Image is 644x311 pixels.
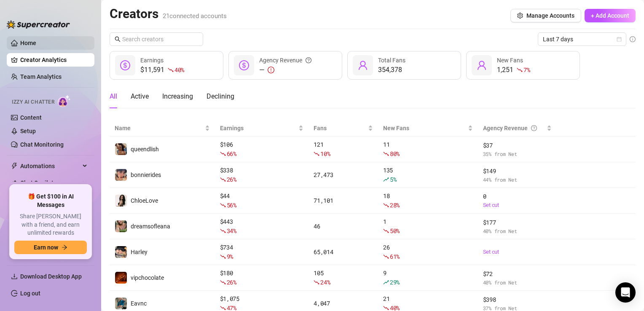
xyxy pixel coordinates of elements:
[383,202,389,208] span: fall
[20,114,42,121] a: Content
[220,279,226,285] span: fall
[483,248,552,256] a: Set cut
[227,201,236,209] span: 56 %
[14,212,87,237] span: Share [PERSON_NAME] with a friend, and earn unlimited rewards
[140,65,184,75] div: $11,591
[483,150,552,158] span: 35 % from Net
[314,247,373,257] div: 65,014
[543,33,621,46] span: Last 7 days
[483,295,552,304] span: $ 398
[7,20,70,29] img: logo-BBDzfeDw.svg
[497,57,523,64] span: New Fans
[383,305,389,311] span: fall
[358,60,368,70] span: user
[477,60,487,70] span: user
[483,227,552,235] span: 40 % from Net
[383,217,473,236] div: 1
[378,120,478,137] th: New Fans
[12,98,54,106] span: Izzy AI Chatter
[220,305,226,311] span: fall
[215,120,309,137] th: Earnings
[227,252,233,260] span: 9 %
[383,151,389,157] span: fall
[383,268,473,287] div: 9
[115,143,127,155] img: queendlish
[58,95,71,107] img: AI Chatter
[320,278,330,286] span: 24 %
[383,123,466,133] span: New Fans
[131,197,158,204] span: ChloeLove
[174,66,184,74] span: 40 %
[34,244,58,251] span: Earn now
[383,166,473,184] div: 135
[306,56,311,65] span: question-circle
[14,193,87,209] span: 🎁 Get $100 in AI Messages
[483,123,545,133] div: Agency Revenue
[314,279,319,285] span: fall
[220,254,226,260] span: fall
[220,268,304,287] div: $ 180
[309,120,378,137] th: Fans
[314,299,373,308] div: 4,047
[523,66,530,74] span: 7 %
[378,57,405,64] span: Total Fans
[115,272,127,284] img: vipchocolate
[517,13,523,19] span: setting
[591,12,629,19] span: + Add Account
[585,9,636,22] button: + Add Account
[220,217,304,236] div: $ 443
[227,278,236,286] span: 26 %
[131,274,164,281] span: vipchocolate
[20,141,64,148] a: Chat Monitoring
[207,91,234,102] div: Declining
[163,12,227,20] span: 21 connected accounts
[115,123,203,133] span: Name
[483,201,552,209] a: Set cut
[383,191,473,210] div: 18
[131,223,170,230] span: dreamsofleana
[115,246,127,258] img: Harley
[20,128,36,134] a: Setup
[131,300,147,307] span: Eavnc
[239,60,249,70] span: dollar-circle
[390,201,400,209] span: 28 %
[220,151,226,157] span: fall
[20,273,82,280] span: Download Desktop App
[314,151,319,157] span: fall
[62,244,67,250] span: arrow-right
[617,37,622,42] span: calendar
[122,35,191,44] input: Search creators
[110,91,117,102] div: All
[131,91,149,102] div: Active
[383,254,389,260] span: fall
[115,169,127,181] img: bonnierides
[510,9,581,22] button: Manage Accounts
[115,36,121,42] span: search
[483,141,552,150] span: $ 37
[140,57,164,64] span: Earnings
[517,67,523,73] span: fall
[390,150,400,158] span: 80 %
[259,65,311,75] div: —
[526,12,574,19] span: Manage Accounts
[14,241,87,254] button: Earn nowarrow-right
[220,177,226,182] span: fall
[390,252,400,260] span: 61 %
[390,278,400,286] span: 29 %
[383,140,473,158] div: 11
[383,177,389,182] span: rise
[168,67,174,73] span: fall
[20,73,62,80] a: Team Analytics
[227,227,236,235] span: 34 %
[162,91,193,102] div: Increasing
[20,40,36,46] a: Home
[483,218,552,227] span: $ 177
[314,268,373,287] div: 105
[383,243,473,261] div: 26
[220,202,226,208] span: fall
[11,163,18,169] span: thunderbolt
[390,227,400,235] span: 50 %
[383,228,389,234] span: fall
[483,176,552,184] span: 44 % from Net
[268,67,274,73] span: exclamation-circle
